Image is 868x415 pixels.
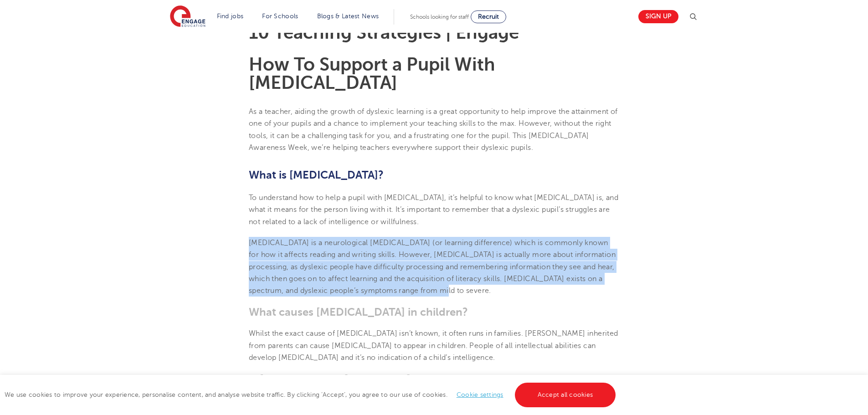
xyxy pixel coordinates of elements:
span: [MEDICAL_DATA] is a neurological [MEDICAL_DATA] (or learning difference) which is commonly known ... [249,239,616,295]
img: Engage Education [170,5,205,28]
span: Recruit [478,13,499,20]
a: For Schools [262,13,298,20]
a: Recruit [471,10,506,23]
b: What is [MEDICAL_DATA]? [249,169,384,181]
b: How To Support a Pupil With [MEDICAL_DATA] [249,54,495,93]
span: We use cookies to improve your experience, personalise content, and analyse website traffic. By c... [5,391,618,398]
span: To understand how to help a pupil with [MEDICAL_DATA], it’s helpful to know what [MEDICAL_DATA] i... [249,194,618,226]
h1: Supporting [MEDICAL_DATA] In Schools: 10 Teaching Strategies | Engage [249,5,619,42]
span: Schools looking for staff [410,14,469,20]
a: Cookie settings [457,391,503,398]
b: What causes [MEDICAL_DATA] in children? [249,306,468,318]
a: Find jobs [217,13,244,20]
span: As a teacher, aiding the growth of dyslexic learning is a great opportunity to help improve the a... [249,108,618,152]
a: Accept all cookies [515,383,616,407]
span: Whilst the exact cause of [MEDICAL_DATA] isn’t known, it often runs in families. [PERSON_NAME] in... [249,329,618,362]
a: Sign up [638,10,678,23]
a: Blogs & Latest News [317,13,379,20]
b: Is [MEDICAL_DATA] a disability? [249,373,411,385]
